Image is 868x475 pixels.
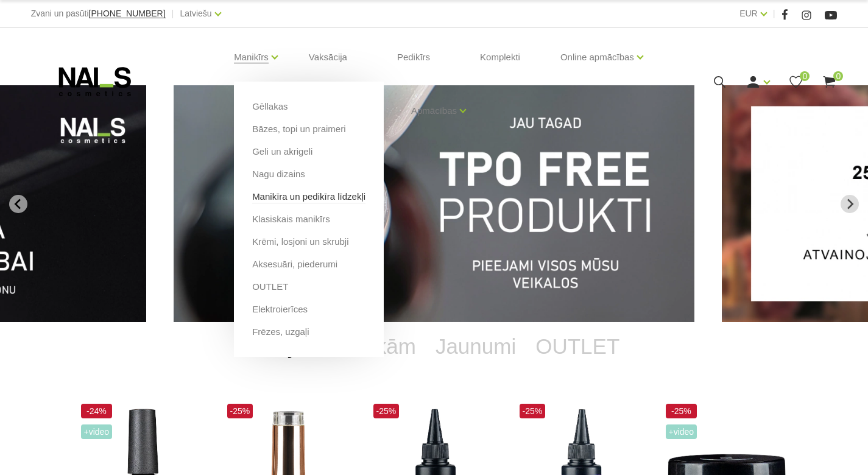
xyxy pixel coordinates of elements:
a: Krēmi, losjoni un skrubji [252,235,348,248]
div: Zvani un pasūti [31,6,166,21]
span: +Video [666,424,697,439]
a: Geli un akrigeli [252,145,312,158]
button: Next slide [841,195,859,213]
span: +Video [81,424,113,439]
a: 0 [822,74,837,90]
span: | [172,6,174,21]
a: EUR [739,6,758,21]
a: Nagu dizains [252,167,305,181]
a: OUTLET [252,280,288,294]
a: Manikīrs [234,33,269,82]
a: Gēllakas [252,100,288,113]
a: Online apmācības [560,33,634,82]
span: [PHONE_NUMBER] [89,9,166,18]
span: 0 [800,71,810,81]
a: Manikīra un pedikīra līdzekļi [252,190,365,203]
span: -25% [373,404,400,418]
a: Komplekti [470,28,530,86]
span: | [773,6,775,21]
a: Bāzes, topi un praimeri [252,122,345,136]
a: OUTLET [526,322,629,371]
a: Vaksācija [299,28,357,86]
a: Elektroierīces [252,303,308,316]
a: 0 [788,74,803,90]
li: 1 of 13 [174,85,694,322]
span: -24% [81,404,113,418]
span: 0 [833,71,843,81]
a: Aksesuāri, piederumi [252,258,337,271]
a: Apmācības [411,86,457,135]
a: Jaunumi [426,322,526,371]
button: Go to last slide [9,195,27,213]
span: -25% [666,404,697,418]
span: -25% [227,404,253,418]
a: Latviešu [180,6,212,21]
a: Pedikīrs [387,28,440,86]
a: Klasiskais manikīrs [252,213,330,226]
a: Frēzes, uzgaļi [252,325,309,339]
span: -25% [520,404,546,418]
a: [PHONE_NUMBER] [89,9,166,18]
